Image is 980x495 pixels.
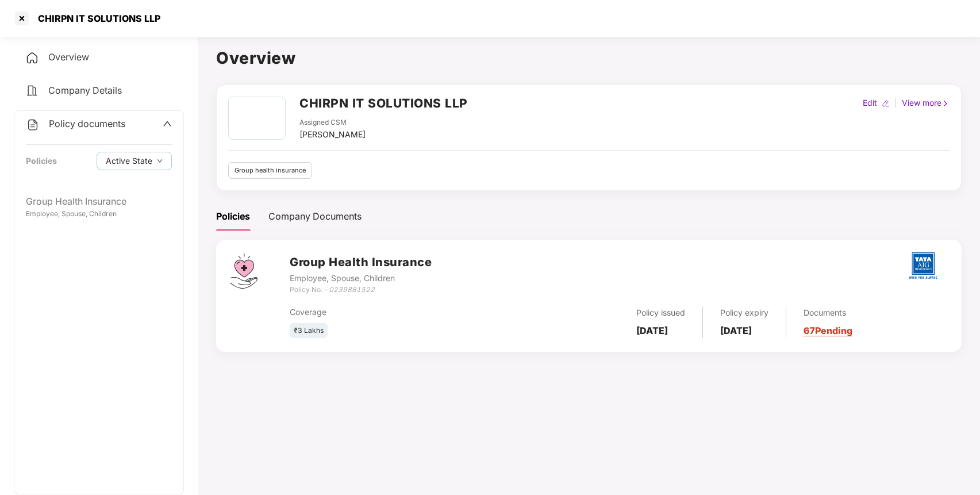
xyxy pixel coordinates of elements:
div: Documents [804,306,852,319]
img: tatag.png [903,245,943,286]
button: Active Statedown [97,152,172,170]
h3: Group Health Insurance [290,254,432,271]
div: Group health insurance [228,162,312,179]
div: Employee, Spouse, Children [26,209,172,220]
img: svg+xml;base64,PHN2ZyB4bWxucz0iaHR0cDovL3d3dy53My5vcmcvMjAwMC9zdmciIHdpZHRoPSIyNCIgaGVpZ2h0PSIyNC... [25,51,39,65]
img: svg+xml;base64,PHN2ZyB4bWxucz0iaHR0cDovL3d3dy53My5vcmcvMjAwMC9zdmciIHdpZHRoPSIyNCIgaGVpZ2h0PSIyNC... [26,118,40,132]
span: Company Details [48,85,122,96]
div: Edit [860,97,879,109]
span: down [157,158,163,164]
div: Policy issued [636,306,685,319]
span: Active State [106,155,152,167]
div: Company Documents [268,209,362,224]
img: editIcon [882,99,890,108]
div: Policy expiry [720,306,768,319]
img: rightIcon [941,99,950,108]
img: svg+xml;base64,PHN2ZyB4bWxucz0iaHR0cDovL3d3dy53My5vcmcvMjAwMC9zdmciIHdpZHRoPSIyNCIgaGVpZ2h0PSIyNC... [25,84,39,98]
a: 67 Pending [804,325,852,336]
div: Coverage [290,306,509,319]
span: Overview [48,51,89,63]
div: Policy No. - [290,285,432,296]
div: View more [900,97,952,109]
div: Policies [26,155,57,167]
div: Policies [216,209,250,224]
span: up [163,119,172,128]
i: 0239881522 [329,285,375,294]
div: ₹3 Lakhs [290,323,328,339]
h1: Overview [216,45,962,71]
div: CHIRPN IT SOLUTIONS LLP [31,13,160,24]
span: Policy documents [49,118,125,129]
div: Assigned CSM [299,117,366,128]
img: svg+xml;base64,PHN2ZyB4bWxucz0iaHR0cDovL3d3dy53My5vcmcvMjAwMC9zdmciIHdpZHRoPSI0Ny43MTQiIGhlaWdodD... [230,254,258,289]
b: [DATE] [720,325,752,336]
h2: CHIRPN IT SOLUTIONS LLP [299,94,468,113]
div: Group Health Insurance [26,194,172,209]
div: [PERSON_NAME] [299,128,366,141]
b: [DATE] [636,325,668,336]
div: | [892,97,900,109]
div: Employee, Spouse, Children [290,272,432,285]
